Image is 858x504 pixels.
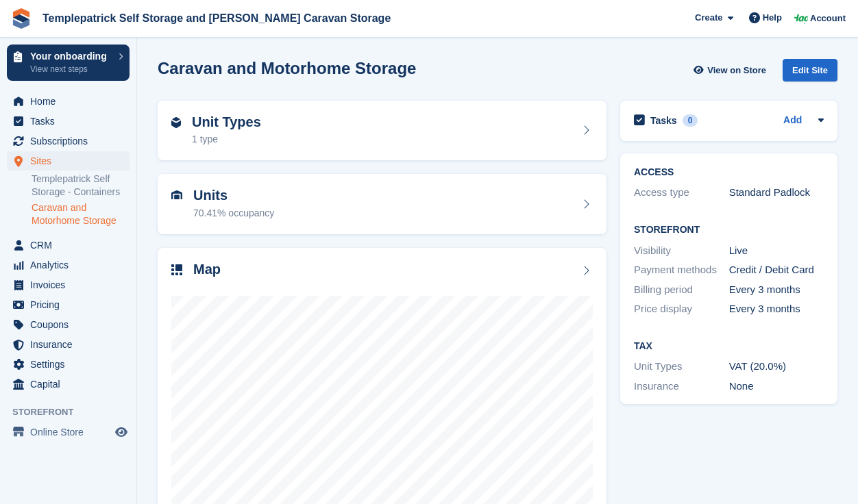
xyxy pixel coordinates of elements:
[634,359,729,375] div: Unit Types
[30,255,112,275] span: Analytics
[30,295,112,314] span: Pricing
[30,315,112,334] span: Coupons
[30,275,112,294] span: Invoices
[30,355,112,374] span: Settings
[30,92,112,111] span: Home
[634,301,729,317] div: Price display
[192,114,261,130] h2: Unit Types
[650,114,677,127] h2: Tasks
[683,114,698,127] div: 0
[634,185,729,201] div: Access type
[783,59,837,81] div: Edit Site
[30,335,112,354] span: Insurance
[30,63,112,75] p: View next steps
[11,8,32,29] img: stora-icon-8386f47178a22dfd0bd8f6a31ec36ba5ce8667c1dd55bd0f319d3a0aa187defe.svg
[7,295,130,314] a: menu
[707,64,766,77] span: View on Store
[691,59,772,81] a: View on Store
[158,174,606,234] a: Units 70.41% occupancy
[30,423,112,442] span: Online Store
[7,45,130,81] a: Your onboarding View next steps
[729,243,824,259] div: Live
[729,262,824,278] div: Credit / Debit Card
[171,190,182,200] img: unit-icn-7be61d7bf1b0ce9d3e12c5938cc71ed9869f7b940bace4675aadf7bd6d80202e.svg
[32,173,130,199] a: Templepatrick Self Storage - Containers
[30,151,112,171] span: Sites
[7,151,130,171] a: menu
[729,379,824,394] div: None
[30,375,112,394] span: Capital
[7,423,130,442] a: menu
[7,255,130,275] a: menu
[729,185,824,201] div: Standard Padlock
[171,264,182,275] img: map-icn-33ee37083ee616e46c38cad1a60f524a97daa1e2b2c8c0bc3eb3415660979fc1.svg
[783,59,837,87] a: Edit Site
[7,275,130,294] a: menu
[7,92,130,111] a: menu
[30,236,112,255] span: CRM
[634,262,729,278] div: Payment methods
[634,243,729,259] div: Visibility
[634,282,729,298] div: Billing period
[37,7,396,29] a: Templepatrick Self Storage and [PERSON_NAME] Caravan Storage
[30,131,112,151] span: Subscriptions
[634,379,729,394] div: Insurance
[7,112,130,131] a: menu
[30,51,112,61] p: Your onboarding
[634,167,824,178] h2: ACCESS
[192,132,261,147] div: 1 type
[634,341,824,352] h2: Tax
[32,201,130,227] a: Caravan and Motorhome Storage
[30,112,112,131] span: Tasks
[7,236,130,255] a: menu
[158,101,606,161] a: Unit Types 1 type
[794,11,808,25] img: Gareth Hagan
[193,206,274,220] div: 70.41% occupancy
[113,424,130,440] a: Preview store
[7,131,130,151] a: menu
[193,188,274,203] h2: Units
[7,375,130,394] a: menu
[158,59,416,77] h2: Caravan and Motorhome Storage
[7,315,130,334] a: menu
[171,117,181,128] img: unit-type-icn-2b2737a686de81e16bb02015468b77c625bbabd49415b5ef34ead5e3b44a266d.svg
[729,282,824,298] div: Every 3 months
[695,11,722,25] span: Create
[12,405,136,419] span: Storefront
[193,262,221,277] h2: Map
[7,335,130,354] a: menu
[810,12,846,25] span: Account
[763,11,782,25] span: Help
[729,359,824,375] div: VAT (20.0%)
[634,225,824,236] h2: Storefront
[783,113,802,129] a: Add
[7,355,130,374] a: menu
[729,301,824,317] div: Every 3 months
